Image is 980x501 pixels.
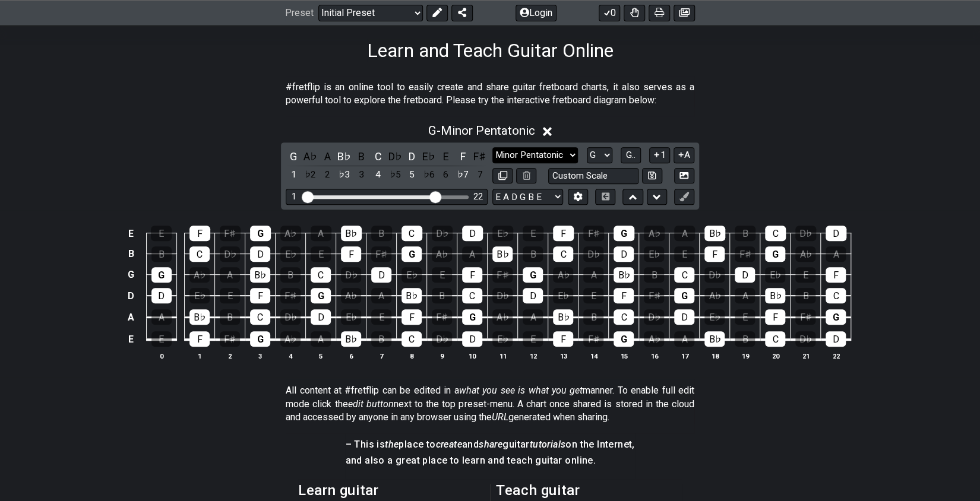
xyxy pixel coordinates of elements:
em: edit button [347,398,393,410]
div: D [462,331,482,347]
div: G [402,246,422,262]
div: B [735,226,755,241]
div: A [462,246,482,262]
div: B♭ [189,309,210,325]
button: Edit Preset [426,5,448,21]
div: F♯ [795,309,815,325]
div: toggle scale degree [337,167,352,183]
div: toggle scale degree [286,167,301,183]
div: toggle scale degree [353,167,369,183]
div: D [674,309,694,325]
div: E♭ [492,331,513,347]
td: D [124,285,138,306]
div: A♭ [432,246,452,262]
div: D♭ [492,288,513,303]
th: 14 [578,350,609,362]
div: A [674,331,694,347]
select: Tonic/Root [587,147,612,163]
div: E [735,309,755,325]
div: B♭ [341,331,361,347]
em: what you see is what you get [459,385,583,396]
div: A♭ [795,246,815,262]
div: B [371,226,392,241]
span: G - Minor Pentatonic [428,123,535,138]
div: G [151,267,172,283]
div: D♭ [432,331,452,347]
h2: Learn guitar [298,484,484,497]
span: Preset [285,8,314,19]
th: 0 [146,350,176,362]
div: E [523,331,543,347]
div: C [402,331,422,347]
div: E [371,309,391,325]
th: 17 [669,350,700,362]
div: D [311,309,331,325]
div: E [311,246,331,262]
div: E♭ [765,267,785,283]
div: C [402,226,422,241]
div: E♭ [402,267,422,283]
button: Edit Tuning [568,189,588,205]
div: B♭ [704,331,725,347]
div: A [371,288,391,303]
button: Delete [516,168,536,184]
div: B♭ [250,267,270,283]
div: B♭ [341,226,362,241]
th: 9 [427,350,457,362]
div: D♭ [644,309,664,325]
div: F [402,309,422,325]
div: toggle scale degree [404,167,420,183]
div: toggle scale degree [320,167,335,183]
td: B [124,243,138,264]
div: D [826,331,846,347]
th: 16 [639,350,669,362]
div: toggle pitch class [371,148,386,164]
div: F [462,267,482,283]
button: Create Image [674,168,694,184]
div: A [311,331,331,347]
th: 12 [518,350,548,362]
em: URL [492,411,508,423]
select: Preset [318,5,423,21]
div: G [462,309,482,325]
th: 7 [366,350,397,362]
th: 2 [215,350,245,362]
div: F [765,309,785,325]
button: Print [649,5,670,21]
div: toggle pitch class [303,148,318,164]
div: A♭ [341,288,361,303]
div: A [523,309,543,325]
th: 6 [336,350,366,362]
div: G [826,309,846,325]
div: A♭ [644,226,665,241]
div: E [795,267,815,283]
div: toggle scale degree [371,167,386,183]
div: F♯ [583,331,603,347]
button: 0 [599,5,620,21]
div: F [553,226,574,241]
th: 4 [276,350,306,362]
div: C [250,309,270,325]
span: G.. [626,150,636,160]
div: A [151,309,172,325]
div: A♭ [644,331,664,347]
div: C [553,246,573,262]
div: B♭ [704,226,725,241]
button: Share Preset [451,5,473,21]
th: 21 [791,350,821,362]
div: D♭ [704,267,725,283]
div: E♭ [189,288,210,303]
div: E [432,267,452,283]
em: tutorials [530,439,566,450]
div: E♭ [341,309,361,325]
div: G [765,246,785,262]
div: E♭ [280,246,301,262]
h1: Learn and Teach Guitar Online [367,39,614,62]
div: B [523,246,543,262]
div: D♭ [795,226,816,241]
div: A [311,226,331,241]
div: E [151,331,172,347]
div: B♭ [553,309,573,325]
button: Login [516,5,557,21]
div: B♭ [492,246,513,262]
